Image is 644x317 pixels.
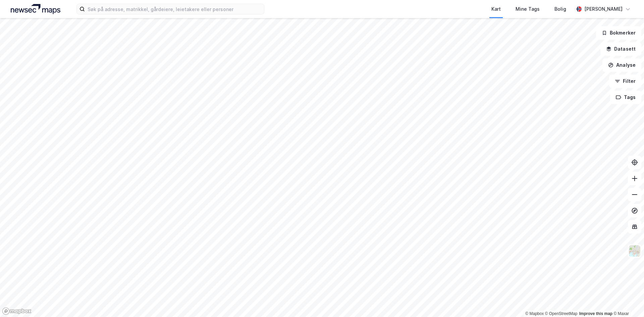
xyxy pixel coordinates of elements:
div: Mine Tags [516,5,540,13]
a: Improve this map [579,311,612,316]
img: Z [628,245,641,257]
a: Mapbox [525,311,544,316]
button: Bokmerker [596,26,641,40]
div: Kart [491,5,501,13]
a: OpenStreetMap [545,311,578,316]
iframe: Chat Widget [610,285,644,317]
button: Tags [610,91,641,104]
button: Datasett [600,42,641,56]
div: Kontrollprogram for chat [610,285,644,317]
div: [PERSON_NAME] [584,5,623,13]
input: Søk på adresse, matrikkel, gårdeiere, leietakere eller personer [85,4,264,14]
button: Analyse [602,58,641,72]
div: Bolig [554,5,566,13]
button: Filter [609,74,641,88]
a: Mapbox homepage [2,307,32,315]
img: logo.a4113a55bc3d86da70a041830d287a7e.svg [11,4,60,14]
